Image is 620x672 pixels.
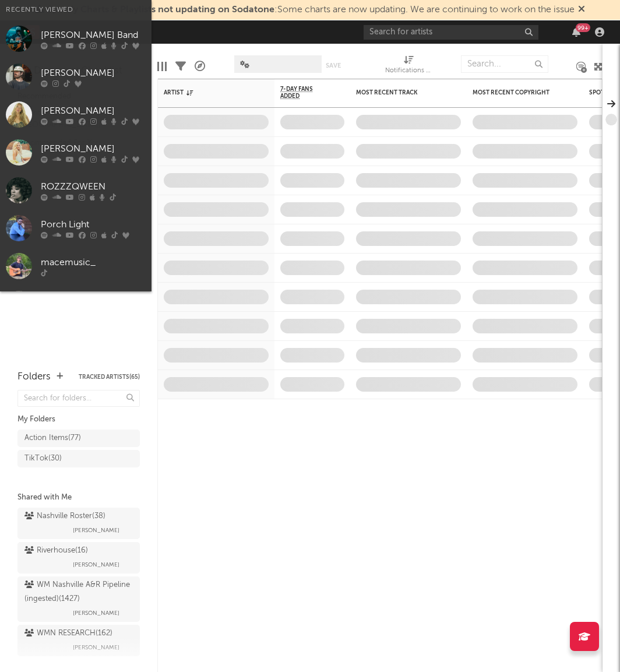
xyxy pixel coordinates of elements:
div: WMN RESEARCH ( 162 ) [24,627,112,641]
a: Action Items(77) [17,430,140,447]
div: ROZZZQWEEN [41,180,146,194]
div: macemusic_ [41,256,146,270]
div: Notifications (Artist) [385,50,432,83]
div: 99 + [576,23,590,32]
a: Riverhouse(16)[PERSON_NAME] [17,542,140,574]
a: WMN RESEARCH(162)[PERSON_NAME] [17,625,140,656]
div: TikTok ( 30 ) [24,452,62,466]
div: Porch Light [41,218,146,232]
span: [PERSON_NAME] [73,558,119,572]
div: Filters [175,50,186,83]
span: Spotify Charts & Playlists not updating on Sodatone [47,5,274,15]
a: Nashville Roster(38)[PERSON_NAME] [17,508,140,539]
div: A&R Pipeline [195,50,205,83]
div: Most Recent Track [356,89,443,96]
button: 99+ [572,27,580,37]
div: Most Recent Copyright [473,89,560,96]
div: Shared with Me [17,491,140,505]
span: : Some charts are now updating. We are continuing to work on the issue [47,5,575,15]
div: Action Items ( 77 ) [24,431,81,445]
div: [PERSON_NAME] [41,104,146,118]
input: Search... [461,55,548,73]
div: Riverhouse ( 16 ) [24,544,88,558]
div: Notifications (Artist) [385,64,432,78]
div: WM Nashville A&R Pipeline (ingested) ( 1427 ) [24,578,130,606]
button: Save [326,62,341,69]
div: Nashville Roster ( 38 ) [24,509,105,523]
div: My Folders [17,413,140,427]
span: [PERSON_NAME] [73,606,119,620]
div: Recently Viewed [6,3,146,17]
span: [PERSON_NAME] [73,641,119,655]
input: Search for artists [364,25,538,40]
span: Dismiss [578,5,585,15]
button: Tracked Artists(65) [79,374,140,380]
div: [PERSON_NAME] [41,142,146,156]
div: Edit Columns [157,50,167,83]
a: TikTok(30) [17,450,140,467]
input: Search for folders... [17,390,140,407]
a: WM Nashville A&R Pipeline (ingested)(1427)[PERSON_NAME] [17,576,140,622]
div: Artist [164,89,251,96]
span: [PERSON_NAME] [73,523,119,537]
div: [PERSON_NAME] [41,66,146,80]
span: 7-Day Fans Added [280,86,327,100]
div: [PERSON_NAME] Band [41,29,146,43]
div: Folders [17,370,51,384]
